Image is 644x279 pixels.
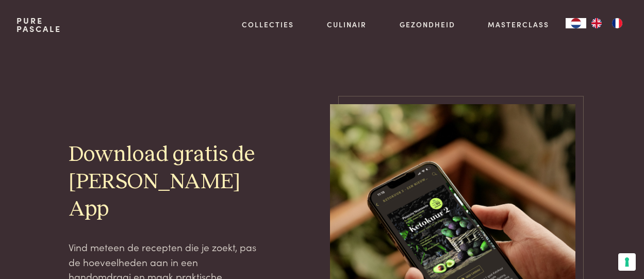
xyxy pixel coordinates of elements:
[327,19,367,30] a: Culinair
[618,253,636,271] button: Uw voorkeuren voor toestemming voor trackingtechnologieën
[488,19,549,30] a: Masterclass
[69,141,261,223] h2: Download gratis de [PERSON_NAME] App
[242,19,294,30] a: Collecties
[566,18,628,28] aside: Language selected: Nederlands
[566,18,586,28] a: NL
[586,18,628,28] ul: Language list
[16,17,61,33] a: PurePascale
[586,18,607,28] a: EN
[400,19,455,30] a: Gezondheid
[607,18,628,28] a: FR
[566,18,586,28] div: Language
